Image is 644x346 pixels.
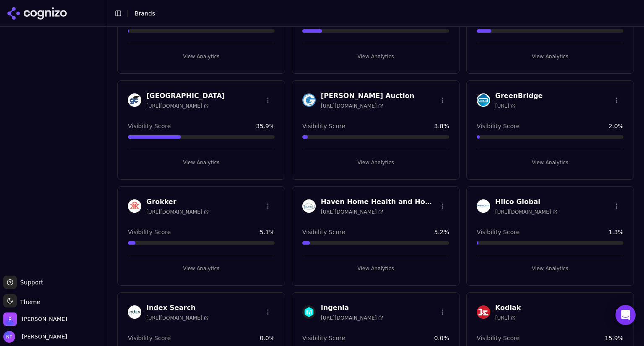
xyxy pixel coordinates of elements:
img: Hilco Global [477,199,490,213]
span: 0.0 % [434,334,449,342]
span: [URL][DOMAIN_NAME] [321,209,383,215]
nav: breadcrumb [135,9,621,18]
h3: GreenBridge [495,91,543,101]
span: Visibility Score [477,334,519,342]
button: View Analytics [128,156,275,169]
img: Grokker [128,199,141,213]
button: View Analytics [302,156,449,169]
span: Visibility Score [302,334,345,342]
span: 15.9 % [605,334,623,342]
span: Visibility Score [302,228,345,236]
button: View Analytics [128,50,275,63]
span: 1.3 % [608,228,623,236]
h3: Kodiak [495,303,521,313]
button: Open organization switcher [3,312,67,326]
span: [URL][DOMAIN_NAME] [321,103,383,109]
span: Visibility Score [128,122,171,130]
button: View Analytics [477,50,623,63]
span: Theme [17,299,40,305]
button: View Analytics [302,50,449,63]
span: Visibility Score [128,334,171,342]
span: Support [17,278,43,287]
span: 5.1 % [260,228,275,236]
span: [URL][DOMAIN_NAME] [146,315,209,321]
h3: [GEOGRAPHIC_DATA] [146,91,225,101]
button: View Analytics [302,262,449,275]
img: Kodiak [477,305,490,319]
span: Visibility Score [128,228,171,236]
span: Perrill [22,315,67,323]
span: [URL][DOMAIN_NAME] [146,103,209,109]
span: Brands [135,10,155,17]
span: 2.0 % [608,122,623,130]
img: Gold Coast Schools [128,93,141,107]
h3: Ingenia [321,303,383,313]
img: GreenBridge [477,93,490,107]
span: Visibility Score [302,122,345,130]
span: [URL][DOMAIN_NAME] [321,315,383,321]
h3: Index Search [146,303,209,313]
span: 35.9 % [256,122,275,130]
h3: Hilco Global [495,197,558,207]
img: Index Search [128,305,141,319]
span: [URL][DOMAIN_NAME] [495,209,558,215]
span: Visibility Score [477,122,519,130]
img: Perrill [3,312,17,326]
h3: [PERSON_NAME] Auction [321,91,414,101]
h3: Haven Home Health and Hospice [321,197,436,207]
img: Nate Tower [3,331,15,343]
span: [URL][DOMAIN_NAME] [146,209,209,215]
span: [PERSON_NAME] [18,333,67,341]
span: 3.8 % [434,122,449,130]
img: Haven Home Health and Hospice [302,199,316,213]
img: Grafe Auction [302,93,316,107]
button: View Analytics [477,156,623,169]
h3: Grokker [146,197,209,207]
span: 5.2 % [434,228,449,236]
div: Open Intercom Messenger [615,305,636,325]
button: Open user button [3,331,67,343]
span: 0.0 % [260,334,275,342]
button: View Analytics [477,262,623,275]
button: View Analytics [128,262,275,275]
span: [URL] [495,103,516,109]
span: Visibility Score [477,228,519,236]
span: [URL] [495,315,516,321]
img: Ingenia [302,305,316,319]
